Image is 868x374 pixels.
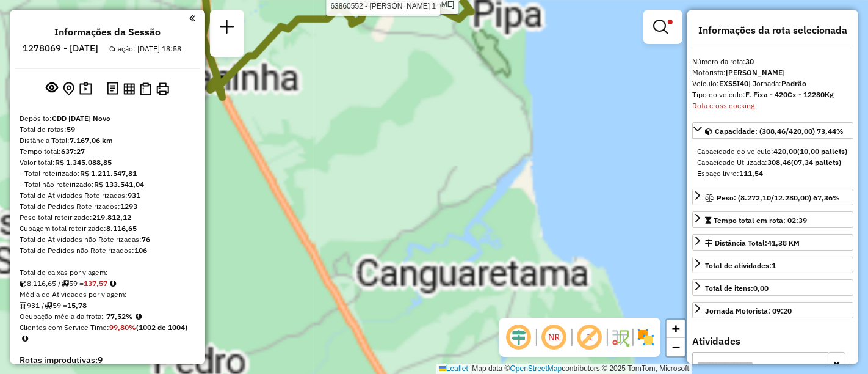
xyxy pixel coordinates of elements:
strong: CDD [DATE] Novo [52,114,110,123]
div: Total de Pedidos não Roteirizados: [20,245,195,256]
strong: (07,34 pallets) [791,158,841,167]
a: Zoom out [667,338,685,356]
i: Total de Atividades [20,302,27,309]
button: Centralizar mapa no depósito ou ponto de apoio [60,79,77,98]
span: Clientes com Service Time: [20,323,109,332]
em: Média calculada utilizando a maior ocupação (%Peso ou %Cubagem) de cada rota da sessão. Rotas cro... [136,313,142,320]
h4: Informações da rota selecionada [692,24,853,36]
div: Criação: [DATE] 18:58 [104,43,186,54]
a: Peso: (8.272,10/12.280,00) 67,36% [692,189,853,205]
span: Capacidade: (308,46/420,00) 73,44% [715,127,844,136]
button: Visualizar relatório de Roteirização [121,80,137,97]
strong: R$ 133.541,04 [94,180,144,189]
div: 931 / 59 = [20,300,195,311]
div: Peso total roteirizado: [20,212,195,223]
span: Ocupação média da frota: [20,312,104,321]
strong: 76 [142,235,150,244]
span: Filtro Ativo [668,20,673,24]
strong: [PERSON_NAME] [726,68,785,77]
span: 41,38 KM [767,238,800,248]
div: Capacidade: (308,46/420,00) 73,44% [692,141,853,184]
i: Meta Caixas/viagem: 143,28 Diferença: -5,71 [110,280,116,287]
div: Média de Atividades por viagem: [20,289,195,300]
strong: 137,57 [84,279,107,288]
strong: 111,54 [739,169,763,178]
span: − [672,339,680,354]
button: Painel de Sugestão [77,79,95,98]
h4: Rotas improdutivas: [20,355,195,365]
div: Distância Total: [20,135,195,146]
strong: 7.167,06 km [70,136,113,145]
strong: 219.812,12 [92,213,131,222]
span: Ocultar NR [540,323,569,352]
strong: 8.116,65 [106,224,137,233]
div: - Total não roteirizado: [20,179,195,190]
strong: (1002 de 1004) [136,323,187,332]
h4: Atividades [692,335,853,347]
strong: 420,00 [773,147,797,156]
strong: 1 [772,261,776,270]
strong: 106 [134,246,147,255]
a: Exibir filtros [648,15,678,39]
div: Rota cross docking [692,100,853,111]
strong: Padrão [781,79,806,88]
span: Exibir rótulo [575,323,604,352]
span: Ocultar deslocamento [504,323,533,352]
strong: F. Fixa - 420Cx - 12280Kg [745,90,834,99]
strong: 30 [745,57,754,66]
div: - Total roteirizado: [20,168,195,179]
strong: 308,46 [767,158,791,167]
strong: 77,52% [106,312,133,321]
strong: 1293 [120,202,137,211]
div: Valor total: [20,157,195,168]
img: Fluxo de ruas [610,328,630,347]
a: Clique aqui para minimizar o painel [189,11,195,25]
a: Tempo total em rota: 02:39 [692,211,853,228]
strong: 59 [67,125,75,134]
div: Veículo: [692,78,853,89]
div: Jornada Motorista: 09:20 [705,306,792,317]
span: + [672,321,680,336]
div: 8.116,65 / 59 = [20,278,195,289]
h6: 1278069 - [DATE] [23,43,98,54]
a: Nova sessão e pesquisa [215,15,239,42]
strong: 0,00 [753,284,769,293]
div: Número da rota: [692,56,853,67]
a: Total de atividades:1 [692,257,853,273]
img: Exibir/Ocultar setores [636,328,656,347]
a: Capacidade: (308,46/420,00) 73,44% [692,122,853,139]
a: Leaflet [439,364,468,373]
strong: 9 [98,354,103,365]
strong: 931 [128,191,140,200]
button: Logs desbloquear sessão [104,79,121,98]
a: Jornada Motorista: 09:20 [692,302,853,318]
i: Cubagem total roteirizado [20,280,27,287]
strong: R$ 1.211.547,81 [80,169,137,178]
div: Total de Pedidos Roteirizados: [20,201,195,212]
strong: R$ 1.345.088,85 [55,158,112,167]
div: Total de Atividades Roteirizadas: [20,190,195,201]
button: Imprimir Rotas [154,80,172,98]
div: Total de itens: [705,283,769,294]
div: Capacidade Utilizada: [697,157,848,168]
i: Total de rotas [45,302,52,309]
div: Depósito: [20,113,195,124]
strong: 637:27 [61,147,85,156]
div: Cubagem total roteirizado: [20,223,195,234]
i: Total de rotas [61,280,69,287]
div: Total de rotas: [20,124,195,135]
div: Distância Total: [705,238,800,249]
div: Motorista: [692,67,853,78]
div: Tempo total: [20,146,195,157]
span: Tempo total em rota: 02:39 [714,216,807,225]
span: Total de atividades: [705,261,776,270]
div: Espaço livre: [697,168,848,179]
div: Total de Atividades não Roteirizadas: [20,234,195,245]
div: Total de caixas por viagem: [20,267,195,278]
div: Map data © contributors,© 2025 TomTom, Microsoft [436,364,692,374]
a: OpenStreetMap [510,364,562,373]
span: Peso: (8.272,10/12.280,00) 67,36% [717,193,840,202]
button: Exibir sessão original [43,79,60,98]
h4: Informações da Sessão [54,26,161,38]
span: | Jornada: [748,79,806,88]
